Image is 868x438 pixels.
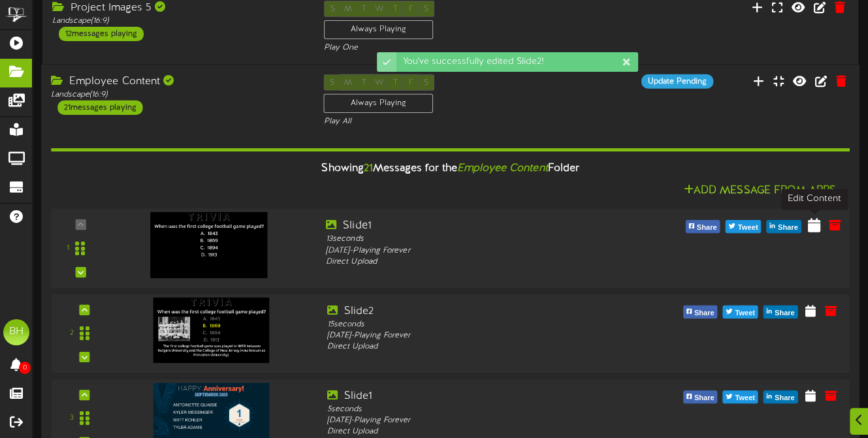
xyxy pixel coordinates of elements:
button: Share [764,390,798,403]
button: Share [683,390,718,403]
div: Always Playing [324,93,434,112]
span: Tweet [732,305,757,320]
div: Slide2 [327,304,640,319]
button: Share [764,305,798,318]
div: Showing Messages for the Folder [41,155,860,183]
span: 0 [19,362,31,374]
button: Tweet [726,220,762,233]
div: Update Pending [641,74,713,88]
button: Share [685,220,720,233]
span: Share [772,305,797,320]
div: BH [3,319,29,345]
button: Add Message From Apps [680,183,840,199]
button: Tweet [723,305,758,318]
div: [DATE] - Playing Forever [327,415,640,426]
span: Share [775,221,801,235]
span: Share [692,305,717,320]
div: 15 seconds [327,319,640,330]
span: Tweet [732,391,757,405]
img: 2e7c56aa-70e4-4481-aed2-cf0866a0f567.png [150,211,268,277]
div: Slide1 [327,389,640,404]
div: Direct Upload [326,256,642,267]
div: Dismiss this notification [621,55,632,69]
button: Share [683,305,718,318]
span: Share [772,391,797,405]
img: 08a0cdfd-fcd2-4add-8611-b085da44e594.png [153,297,269,362]
div: Direct Upload [327,341,640,352]
div: Landscape ( 16:9 ) [52,16,304,27]
button: Tweet [723,390,758,403]
div: Landscape ( 16:9 ) [51,89,304,100]
div: You've successfully edited Slide2! [396,52,638,72]
div: Direct Upload [327,426,640,437]
div: [DATE] - Playing Forever [327,330,640,341]
span: Share [694,221,719,235]
div: Employee Content [51,74,304,89]
div: 12 messages playing [59,27,144,41]
div: 5 seconds [327,403,640,415]
div: 13 seconds [326,233,642,244]
div: Slide1 [326,218,642,233]
div: 21 messages playing [57,100,142,114]
i: Employee Content [457,163,547,174]
span: Share [692,391,717,405]
div: Project Images 5 [52,1,304,16]
div: [DATE] - Playing Forever [326,245,642,256]
button: Share [767,220,801,233]
div: Play All [324,116,577,127]
span: Tweet [735,221,761,235]
span: 21 [364,163,373,174]
div: Play One [324,42,576,54]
